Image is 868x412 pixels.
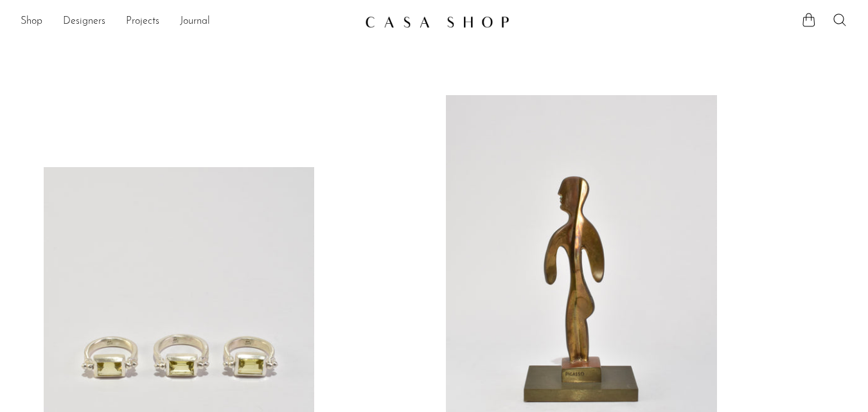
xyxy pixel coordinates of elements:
a: Shop [21,13,42,30]
ul: NEW HEADER MENU [21,11,355,33]
a: Designers [63,13,105,30]
nav: Desktop navigation [21,11,355,33]
a: Journal [180,13,210,30]
a: Projects [126,13,159,30]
